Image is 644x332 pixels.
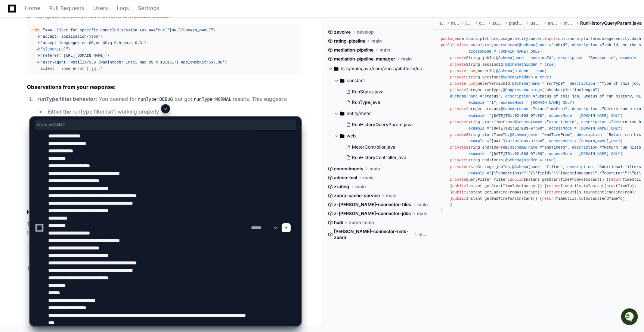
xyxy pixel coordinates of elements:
[127,58,136,67] button: Start new chat
[31,28,41,32] span: echo
[450,81,466,86] span: private
[334,64,338,73] svg: Directory
[450,56,466,60] span: private
[489,101,496,105] span: "1"
[136,96,174,103] code: runType=DEBUG
[441,36,637,215] div: com.zuora.platform.usage.entity.meter; com.zuora.platform.usage.entity.dashboard.QueryFilter; com...
[439,20,445,26] span: src
[371,38,382,44] span: main
[7,7,22,22] img: PlayerZero
[192,96,233,103] code: runType=NORMAL
[41,34,100,39] span: 'accept: application/json'
[25,63,95,69] div: We're available if you need us!
[457,43,468,47] span: class
[450,88,466,92] span: private
[580,20,642,26] span: RunHistoryQueryParam.java
[334,29,351,35] span: zevolve
[482,94,501,99] span: "status"
[450,62,466,67] span: private
[343,87,423,97] button: RunStatus.java
[117,6,129,10] span: Logs
[167,28,213,32] span: "[URL][DOMAIN_NAME]"
[501,75,551,80] span: @Schema(hidden = true)
[471,43,517,47] span: RunHistoryQueryParam
[530,20,542,26] span: usage
[328,63,428,75] button: /src/main/java/com/zuora/platform/usage
[528,56,554,60] span: "sessionId"
[505,62,556,67] span: @Schema(hidden = true)
[544,81,565,86] span: "runType"
[588,56,616,60] span: "Session id"
[7,30,136,42] div: Welcome
[380,47,390,53] span: main
[43,28,158,32] span: "=== Filter for specific canceled session IDs ==="
[479,20,486,26] span: com
[25,6,40,10] span: Home
[451,20,459,26] span: main
[27,83,301,91] h2: Observations from your response:
[37,96,96,102] strong: runType filter behavior
[31,27,296,72] div: curl \ -H \ -H \ -b \ -H \ -H \ --silent --show-error | jq
[49,6,84,10] span: Pull Requests
[334,75,428,87] button: constant
[544,88,597,92] span: "checkstyle:linelength"
[496,69,547,73] span: @Schema(hidden = true)
[343,97,423,108] button: RunType.java
[340,76,344,85] svg: Directory
[41,60,225,65] span: 'user-agent: Mozilla/5.0 (Macintosh; Intel Mac OS X 10_15_7) AppleWebKit/537.36'
[548,20,558,26] span: entity
[465,20,473,26] span: java
[401,56,412,62] span: main
[7,56,21,69] img: 1756235613930-3d25f9e4-fa56-45dd-b3ad-e072dfbd1548
[450,75,466,80] span: private
[96,66,103,71] span: '.'
[41,53,108,58] span: 'referer: [URL][DOMAIN_NAME]'
[37,95,301,104] p: : You queried for but got results. This suggests:
[450,69,466,73] span: private
[620,307,640,328] iframe: Open customer support
[551,43,567,47] span: "jobId"
[37,122,294,128] span: status=CANC
[334,56,395,62] span: mediation-pipeline-manager
[492,20,503,26] span: zuora
[503,88,600,92] span: @SuppressWarnings( )
[43,47,66,52] span: ${COOKIES}
[41,47,68,52] span: " "
[352,89,384,95] span: RunStatus.java
[468,81,478,86] span: Long
[347,78,365,84] span: constant
[25,56,123,63] div: Start new chat
[93,6,108,10] span: Users
[441,43,455,47] span: public
[138,6,159,10] span: Settings
[544,37,558,41] span: import
[564,20,574,26] span: meter
[74,78,90,84] span: Pylon
[441,37,457,41] span: package
[468,69,478,73] span: Long
[352,99,380,105] span: RunType.java
[341,66,428,72] span: /src/main/java/com/zuora/platform/usage
[334,38,365,44] span: rating-pipeline
[357,29,374,35] span: develop
[41,41,144,45] span: 'accept-language: en-GB,en-US;q=0.9,en;q=0.8'
[53,78,90,84] a: Powered byPylon
[334,47,374,53] span: mediation-pipeline
[509,20,524,26] span: platform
